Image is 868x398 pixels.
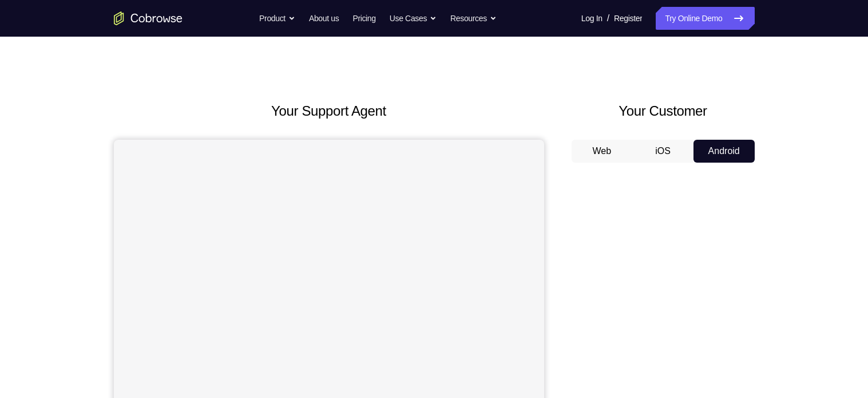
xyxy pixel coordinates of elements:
[614,7,642,30] a: Register
[309,7,339,30] a: About us
[632,140,693,163] button: iOS
[450,7,497,30] button: Resources
[656,7,754,30] a: Try Online Demo
[607,11,609,25] span: /
[259,7,295,30] button: Product
[114,101,544,121] h2: Your Support Agent
[352,7,375,30] a: Pricing
[390,7,437,30] button: Use Cases
[572,101,755,121] h2: Your Customer
[581,7,603,30] a: Log In
[693,140,755,163] button: Android
[572,140,633,163] button: Web
[114,11,183,25] a: Go to the home page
